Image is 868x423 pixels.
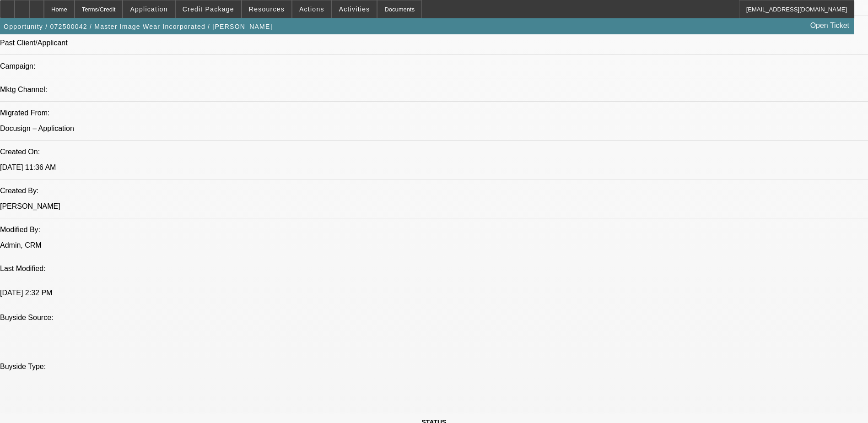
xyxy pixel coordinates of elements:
[130,5,167,13] span: Application
[176,0,241,18] button: Credit Package
[249,5,285,13] span: Resources
[123,0,174,18] button: Application
[332,0,377,18] button: Activities
[339,5,370,13] span: Activities
[183,5,234,13] span: Credit Package
[242,0,291,18] button: Resources
[4,23,273,30] span: Opportunity / 072500042 / Master Image Wear Incorporated / [PERSON_NAME]
[299,5,324,13] span: Actions
[807,18,853,33] a: Open Ticket
[292,0,331,18] button: Actions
